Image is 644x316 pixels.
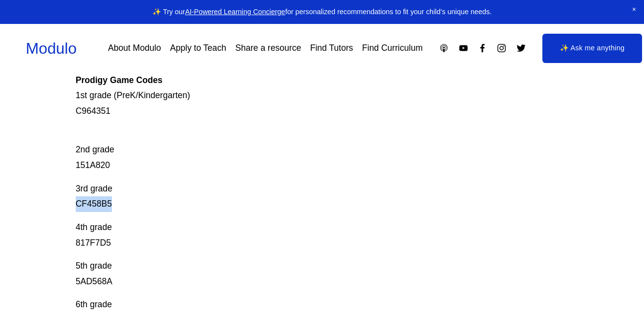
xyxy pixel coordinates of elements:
a: Twitter [516,43,526,53]
a: YouTube [458,43,469,53]
a: Instagram [496,43,507,53]
p: 2nd grade 151A820 [76,127,519,173]
p: 3rd grade CF458B5 [76,181,519,212]
p: 5th grade 5AD568A [76,258,519,289]
a: ✨ Ask me anything [542,34,643,63]
a: Apple Podcasts [439,43,449,53]
p: 4th grade 817F7D5 [76,220,519,251]
a: Facebook [477,43,488,53]
strong: Prodigy Game Codes [76,75,163,85]
a: Share a resource [235,40,301,57]
a: About Modulo [108,40,161,57]
a: AI-Powered Learning Concierge [185,8,285,16]
a: Apply to Teach [170,40,226,57]
a: Find Tutors [310,40,353,57]
a: Find Curriculum [362,40,423,57]
a: Modulo [26,40,77,57]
